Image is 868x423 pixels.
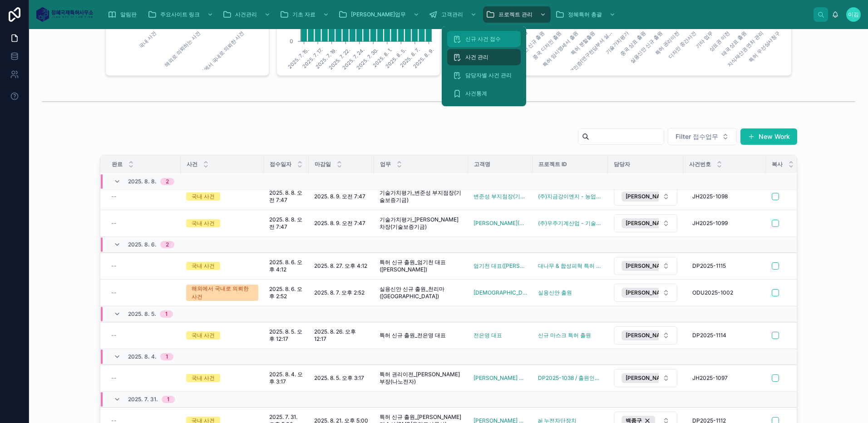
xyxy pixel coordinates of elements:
span: -- [111,374,117,382]
a: 대나무 & 합성피혁 특허 출원(조사) [538,262,602,270]
a: 변준성 부지점장(기술보증기금) [473,193,527,200]
span: 고객명 [474,161,490,168]
a: [PERSON_NAME](기술보증기금) [473,220,527,227]
span: 2025. 7. 31. [128,396,158,403]
div: 국내 사건 [192,374,215,382]
a: 국내 사건 [186,331,258,339]
a: 알림판 [105,6,143,23]
button: Unselect 21 [621,218,684,228]
a: 주요사이트 링크 [145,6,218,23]
a: 국내 사건 [186,374,258,382]
span: 2025. 8. 9. 오전 7:47 [314,220,365,227]
a: Select Button [613,256,678,275]
text: 2025. 8. 1. [371,47,393,69]
a: DP2025-1038 / 출원인변경 안내 [538,374,602,382]
text: 특허 권리이전 [654,30,681,57]
div: scrollable content [100,5,814,25]
span: 2025. 8. 5. [128,310,156,318]
span: 담당자별 사건 관리 [465,72,512,79]
a: Select Button [613,187,678,206]
a: (주)지금강이엔지 - 농업기계 기술가치평가 [538,193,602,200]
span: 복사 [772,161,783,168]
a: -- [111,289,175,296]
text: 2025. 8. 5. [385,47,407,69]
a: 신규 마스크 특허 출원 [538,332,591,339]
text: 지식재산권 연차 관리 [726,30,764,68]
span: 완료 [112,161,123,168]
a: 사건관리 [220,6,275,23]
text: 중국 디자인 출원 [532,30,563,61]
button: Unselect 21 [621,261,684,271]
a: 특허 신규 출원_엄기천 대표([PERSON_NAME]) [380,259,463,273]
button: Select Button [614,326,677,344]
span: ODU2025-1002 [692,289,733,296]
span: 2025. 8. 5. 오후 12:17 [269,328,303,343]
span: 마감일 [315,161,331,168]
span: 접수일자 [270,161,291,168]
span: 2025. 8. 6. [128,241,157,248]
text: 실용신안 신규 출원 [629,30,663,64]
span: 2025. 8. 7. 오후 2:52 [314,289,365,296]
span: -- [111,332,117,339]
a: DP2025-1114 [689,328,760,343]
a: JH2025-1097 [689,371,760,385]
a: [PERSON_NAME] 부장(나노전자) [473,374,527,382]
button: Select Button [668,128,737,145]
span: 실용신안 신규 출원_천리마([GEOGRAPHIC_DATA]) [380,285,463,300]
span: 업무 [380,161,391,168]
span: (주)우주기계산업 - 기술가치평가 [538,220,602,227]
span: 신규 사건 접수 [465,35,501,43]
button: Select Button [614,284,677,302]
span: 사건관리 [235,11,257,18]
text: 특허 분할출원 [570,30,597,57]
a: 담당자별 사건 관리 [447,67,521,84]
a: [DEMOGRAPHIC_DATA]([GEOGRAPHIC_DATA]) [473,289,527,296]
span: 2025. 8. 6. 오후 2:52 [269,285,303,300]
text: 상표권 이전 [708,30,731,53]
a: -- [111,193,175,200]
a: 전은영 대표 [473,332,527,339]
a: JH2025-1099 [689,216,760,231]
span: 사건번호 [689,161,711,168]
a: 엄기천 대표([PERSON_NAME]) [473,262,527,270]
a: 프로젝트 관리 [483,6,551,23]
a: 2025. 8. 6. 오후 4:12 [269,259,303,273]
text: 특허 임시명세서 출원 [541,30,579,68]
a: Select Button [613,214,678,233]
a: -- [111,374,175,382]
a: 기술가치평가_변준성 부지점장(기술보증기금) [380,189,463,204]
text: 기술가치평가 [604,30,630,56]
a: 2025. 8. 26. 오후 12:17 [314,328,369,343]
a: 2025. 8. 8. 오전 7:47 [269,216,303,231]
span: -- [111,289,117,296]
a: Select Button [613,369,678,388]
a: 2025. 8. 8. 오전 7:47 [269,189,303,204]
button: Select Button [614,187,677,206]
span: 사건 [187,161,197,168]
a: ODU2025-1002 [689,285,760,300]
div: 국내 사건 [192,192,215,201]
a: 신규 마스크 특허 출원 [538,332,602,339]
span: 2025. 8. 4. [128,353,157,360]
span: 2025. 8. 8. [128,178,157,185]
span: -- [111,262,117,270]
button: New Work [740,128,797,145]
text: 2025. 7. 17. [301,47,324,69]
button: Select Button [614,214,677,232]
text: 2025. 7. 22. [327,47,352,71]
span: [PERSON_NAME]업무 [351,11,406,18]
a: 2025. 8. 5. 오후 3:17 [314,374,369,382]
div: 1 [166,353,168,360]
text: 해외로 의뢰하는 사건 [163,30,201,68]
a: 기술가치평가_[PERSON_NAME] 차장(기술보증기금) [380,216,463,231]
text: 해외에서 국내로 의뢰한 사건 [196,30,246,80]
text: 2025. 8. 7. [399,47,421,69]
